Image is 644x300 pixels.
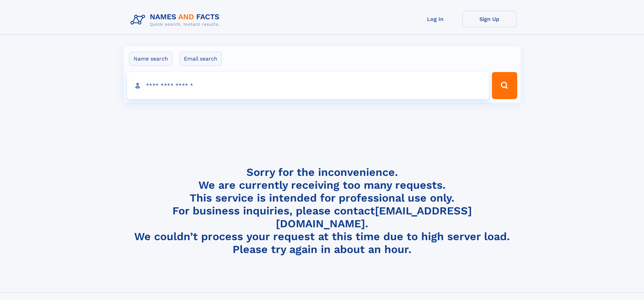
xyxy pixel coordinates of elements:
[408,11,462,27] a: Log In
[127,72,489,99] input: search input
[180,52,222,66] label: Email search
[128,166,517,256] h4: Sorry for the inconvenience. We are currently receiving too many requests. This service is intend...
[492,72,517,99] button: Search Button
[129,52,172,66] label: Name search
[128,11,225,29] img: Logo Names and Facts
[276,204,472,230] a: [EMAIL_ADDRESS][DOMAIN_NAME]
[462,11,517,27] a: Sign Up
